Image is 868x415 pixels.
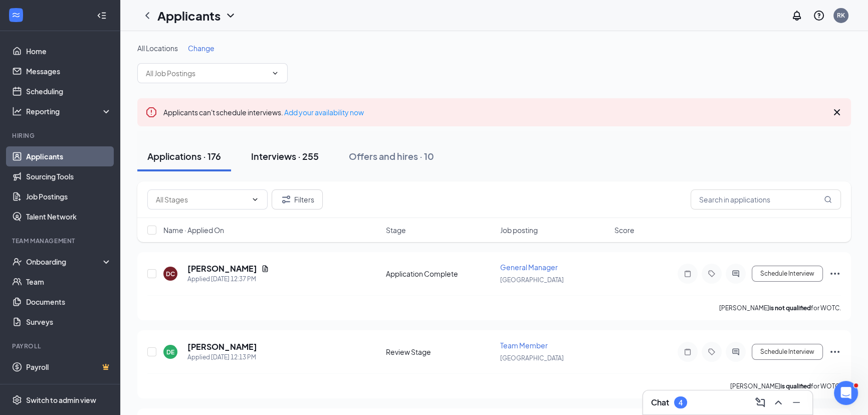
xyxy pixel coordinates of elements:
div: Onboarding [26,257,103,267]
div: Review Stage [386,347,494,357]
svg: Note [682,270,694,278]
svg: UserCheck [12,257,22,267]
span: Change [188,44,214,53]
svg: Tag [706,270,718,278]
svg: Minimize [790,396,802,408]
span: [GEOGRAPHIC_DATA] [500,276,564,284]
span: Name · Applied On [163,225,224,235]
a: Home [26,41,112,61]
a: Applicants [26,146,112,166]
a: Add your availability now [284,108,364,117]
div: Team Management [12,237,110,245]
a: Job Postings [26,186,112,206]
svg: Tag [706,348,718,356]
b: is qualified [780,382,811,390]
h5: [PERSON_NAME] [187,263,257,274]
div: DC [166,270,175,278]
div: Applied [DATE] 12:37 PM [187,274,269,284]
svg: Cross [831,106,843,118]
svg: Error [145,106,157,118]
div: RK [837,11,845,20]
button: Filter Filters [272,189,323,210]
a: PayrollCrown [26,357,112,377]
input: Search in applications [691,189,841,210]
div: DE [166,348,174,356]
div: Reporting [26,106,112,116]
svg: Ellipses [829,268,841,280]
a: Sourcing Tools [26,166,112,186]
span: General Manager [500,263,558,272]
h1: Applicants [157,7,221,24]
svg: ActiveChat [730,270,742,278]
button: ComposeMessage [752,394,768,410]
svg: QuestionInfo [813,10,825,22]
div: Switch to admin view [26,395,96,405]
svg: ChevronDown [251,195,259,203]
svg: ChevronDown [271,69,279,77]
svg: Document [261,265,269,273]
h5: [PERSON_NAME] [187,341,257,352]
svg: ComposeMessage [754,396,766,408]
div: Interviews · 255 [251,150,319,162]
span: [GEOGRAPHIC_DATA] [500,354,564,362]
div: Applications · 176 [147,150,221,162]
div: Offers and hires · 10 [349,150,434,162]
svg: ChevronDown [225,10,237,22]
svg: Analysis [12,106,22,116]
span: Score [614,225,634,235]
svg: Notifications [791,10,803,22]
button: Schedule Interview [752,344,823,360]
h3: Chat [651,397,669,408]
p: [PERSON_NAME] for WOTC. [730,382,841,390]
span: Job posting [500,225,538,235]
div: 4 [679,398,683,407]
a: Documents [26,292,112,312]
button: Minimize [788,394,804,410]
svg: ChevronLeft [141,10,153,22]
b: is not qualified [769,304,811,312]
svg: ChevronUp [772,396,784,408]
svg: ActiveChat [730,348,742,356]
svg: Settings [12,395,22,405]
div: Application Complete [386,269,494,279]
button: ChevronUp [770,394,786,410]
div: Applied [DATE] 12:13 PM [187,352,257,362]
div: Payroll [12,342,110,350]
input: All Job Postings [146,68,267,79]
a: Talent Network [26,206,112,227]
svg: Filter [280,193,292,205]
a: Surveys [26,312,112,332]
button: Schedule Interview [752,266,823,282]
iframe: Intercom live chat [834,381,858,405]
span: All Locations [137,44,178,53]
svg: Collapse [97,11,107,21]
span: Team Member [500,341,548,350]
svg: Ellipses [829,346,841,358]
svg: MagnifyingGlass [824,195,832,203]
div: Hiring [12,131,110,140]
span: Applicants can't schedule interviews. [163,108,364,117]
p: [PERSON_NAME] for WOTC. [719,304,841,312]
a: Team [26,272,112,292]
svg: Note [682,348,694,356]
a: Scheduling [26,81,112,101]
a: Messages [26,61,112,81]
svg: WorkstreamLogo [11,10,21,20]
span: Stage [386,225,406,235]
input: All Stages [156,194,247,205]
